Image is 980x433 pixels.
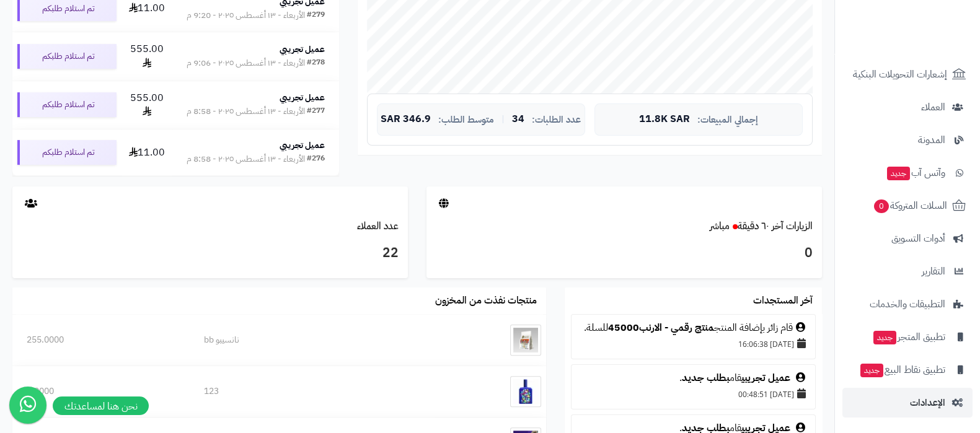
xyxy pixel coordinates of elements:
div: 123 [204,385,422,398]
span: إجمالي المبيعات: [697,115,758,125]
div: #279 [307,9,325,22]
small: مباشر [710,219,730,234]
a: المدونة [842,125,973,155]
div: قام . [578,371,809,385]
div: الأربعاء - ١٣ أغسطس ٢٠٢٥ - 9:20 م [187,9,305,22]
div: تم استلام طلبكم [17,140,117,165]
span: 11.8K SAR [639,114,690,125]
span: 346.9 SAR [381,114,431,125]
div: #276 [307,153,325,165]
h3: منتجات نفذت من المخزون [435,295,537,307]
span: متوسط الطلب: [438,115,494,125]
td: 555.00 [121,81,172,129]
span: العملاء [921,98,945,116]
strong: عميل تجريبي [280,91,325,104]
span: إشعارات التحويلات البنكية [853,66,947,83]
span: التطبيقات والخدمات [870,295,945,313]
div: #277 [307,105,325,118]
a: التطبيقات والخدمات [842,289,973,319]
span: التقارير [922,263,945,280]
div: #278 [307,57,325,69]
h3: 0 [436,243,813,264]
span: 34 [512,114,524,125]
div: 0.0000 [27,385,175,398]
span: تطبيق المتجر [872,328,945,346]
div: الأربعاء - ١٣ أغسطس ٢٠٢٥ - 9:06 م [187,57,305,69]
img: نانسيبو bb [510,325,541,356]
a: الإعدادات [842,388,973,418]
span: السلات المتروكة [873,197,947,214]
div: 255.0000 [27,334,175,346]
div: الأربعاء - ١٣ أغسطس ٢٠٢٥ - 8:58 م [187,105,305,118]
div: [DATE] 00:48:51 [578,385,809,403]
span: جديد [887,167,910,180]
h3: آخر المستجدات [753,295,813,307]
h3: 22 [22,243,399,264]
a: منتج رقمي - الارنب45000 [608,320,714,335]
div: تم استلام طلبكم [17,44,117,69]
span: | [501,115,505,124]
img: 123 [510,376,541,407]
a: العملاء [842,92,973,122]
span: وآتس آب [886,164,945,182]
strong: عميل تجريبي [280,43,325,56]
span: 0 [874,199,889,213]
a: عدد العملاء [357,219,399,234]
a: أدوات التسويق [842,224,973,253]
div: نانسيبو bb [204,334,422,346]
a: تطبيق نقاط البيعجديد [842,355,973,385]
span: عدد الطلبات: [532,115,581,125]
a: عميل تجريبي [741,370,790,385]
strong: عميل تجريبي [280,139,325,152]
div: تم استلام طلبكم [17,92,117,117]
td: 11.00 [121,129,172,175]
a: تطبيق المتجرجديد [842,322,973,352]
a: وآتس آبجديد [842,158,973,188]
a: السلات المتروكة0 [842,191,973,221]
div: قام زائر بإضافة المنتج للسلة. [578,321,809,335]
span: تطبيق نقاط البيع [859,361,945,378]
div: الأربعاء - ١٣ أغسطس ٢٠٢٥ - 8:58 م [187,153,305,165]
span: الإعدادات [910,394,945,411]
td: 555.00 [121,32,172,81]
div: [DATE] 16:06:38 [578,335,809,352]
img: logo-2.png [896,32,968,58]
a: بطلب جديد [682,370,730,385]
span: أدوات التسويق [891,230,945,247]
span: جديد [873,331,896,344]
span: المدونة [918,131,945,149]
a: الزيارات آخر ٦٠ دقيقةمباشر [710,219,813,234]
a: التقارير [842,256,973,286]
span: جديد [860,364,883,377]
a: إشعارات التحويلات البنكية [842,59,973,89]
